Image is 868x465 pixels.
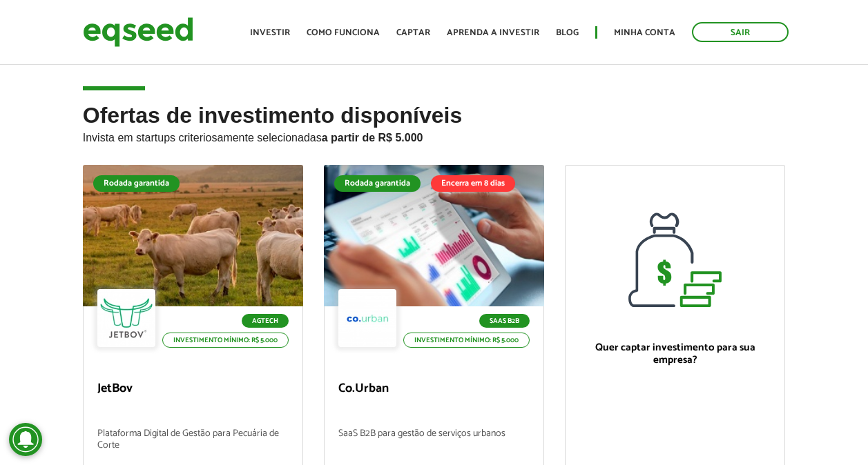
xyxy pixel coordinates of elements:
[334,175,421,192] div: Rodada garantida
[431,175,515,192] div: Encerra em 8 dias
[162,333,289,348] p: Investimento mínimo: R$ 5.000
[579,342,771,366] p: Quer captar investimento para sua empresa?
[97,382,289,397] p: JetBov
[692,22,789,42] a: Sair
[479,314,530,328] p: SaaS B2B
[242,314,289,328] p: Agtech
[250,28,290,37] a: Investir
[556,28,579,37] a: Blog
[338,382,530,397] p: Co.Urban
[83,103,786,165] h2: Ofertas de investimento disponíveis
[322,132,423,144] strong: a partir de R$ 5.000
[83,128,786,144] p: Invista em startups criteriosamente selecionadas
[614,28,675,37] a: Minha conta
[93,175,180,192] div: Rodada garantida
[396,28,430,37] a: Captar
[403,333,530,348] p: Investimento mínimo: R$ 5.000
[83,14,193,50] img: EqSeed
[447,28,539,37] a: Aprenda a investir
[307,28,380,37] a: Como funciona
